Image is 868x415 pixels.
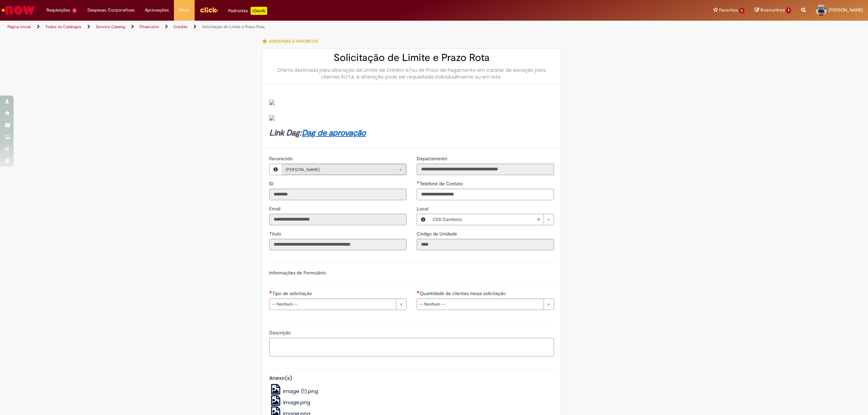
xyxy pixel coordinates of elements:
[269,39,318,44] span: Adicionar a Favoritos
[269,100,275,105] img: sys_attachment.do
[87,7,135,14] span: Despesas Corporativas
[739,8,745,14] span: 2
[269,270,326,276] label: Informações de Formulário
[7,24,31,29] a: Página inicial
[269,205,282,212] label: Somente leitura - Email
[269,239,407,250] input: Título
[269,128,366,138] strong: Link Dag:
[269,155,294,162] span: Somente leitura - Favorecido
[174,24,188,29] a: Crédito
[533,214,544,225] abbr: Limpar campo Local
[829,7,863,13] span: [PERSON_NAME]
[761,7,785,13] span: Rascunhos
[272,299,393,310] span: -- Nenhum --
[1,3,36,17] img: ServiceNow
[5,21,574,33] ul: Trilhas de página
[269,230,282,237] label: Somente leitura - Título
[417,181,420,184] span: Obrigatório Preenchido
[262,34,321,48] button: Adicionar a Favoritos
[269,291,272,293] span: Necessários
[755,7,791,14] a: Rascunhos
[269,115,275,121] img: sys_attachment.do
[420,290,507,296] span: Quantidade de clientes nessa solicitação
[269,375,554,381] h5: Anexo(s)
[251,7,267,15] p: +GenAi
[269,52,554,63] h2: Solicitação de Limite e Prazo Rota
[269,206,282,212] span: Somente leitura - Email
[140,24,159,29] a: Financeiro
[200,5,218,15] img: click_logo_yellow_360x200.png
[786,7,791,14] span: 1
[417,164,554,175] input: Departamento
[420,299,540,310] span: -- Nenhum --
[269,180,275,187] label: Somente leitura - ID
[202,24,264,29] a: Solicitação de Limite e Prazo Rota
[417,206,430,212] span: Local
[417,189,554,200] input: Telefone de Contato
[429,214,554,225] a: CDD CamboriúLimpar campo Local
[302,128,366,138] a: Dag de aprovação
[269,388,318,395] a: image (1).png
[269,67,554,80] div: Oferta destinada para alteração de Limite de Crédito e/ou de Prazo de Pagamento em caráter de exc...
[46,7,70,14] span: Requisições
[417,155,449,162] span: Somente leitura - Departamento
[96,24,125,29] a: Service Catalog
[269,189,407,200] input: ID
[417,230,458,237] label: Somente leitura - Código da Unidade
[417,239,554,250] input: Código da Unidade
[282,164,406,175] a: [PERSON_NAME]Limpar campo Favorecido
[417,155,449,162] label: Somente leitura - Departamento
[179,7,190,14] span: More
[270,164,282,175] button: Favorecido, Visualizar este registro Marcelo Alves Elias
[719,7,738,14] span: Favoritos
[269,399,311,406] a: image.png
[45,24,81,29] a: Todos os Catálogos
[269,214,407,225] input: Email
[269,338,554,356] textarea: Descrição
[420,181,464,187] span: Telefone de Contato
[417,291,420,293] span: Necessários
[145,7,169,14] span: Aprovações
[417,214,429,225] button: Local, Visualizar este registro CDD Camboriú
[285,164,389,175] span: [PERSON_NAME]
[433,214,537,225] span: CDD Camboriú
[269,330,292,336] span: Descrição
[272,290,313,296] span: Tipo de solicitação
[283,399,310,406] span: image.png
[72,8,77,14] span: 8
[283,388,318,395] span: image (1).png
[228,7,267,15] div: Padroniza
